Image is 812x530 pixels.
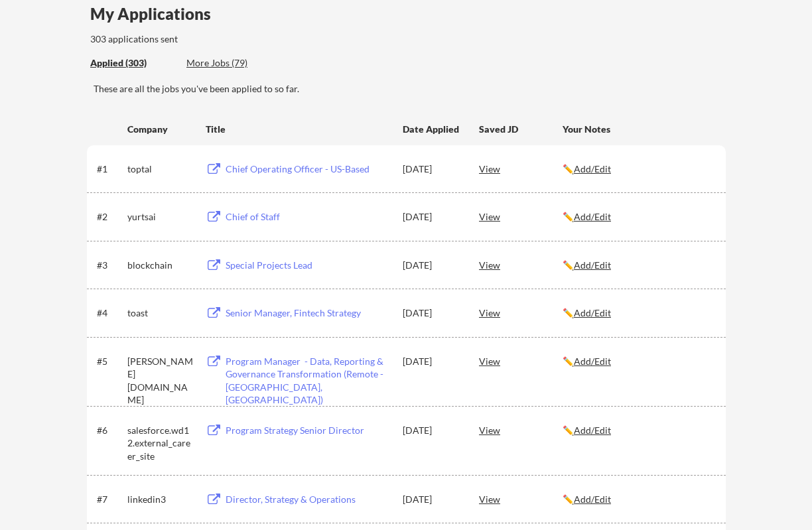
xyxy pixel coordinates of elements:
div: [DATE] [403,259,461,272]
div: Saved JD [479,117,563,141]
u: Add/Edit [574,425,611,436]
div: ✏️ [563,259,714,272]
div: #3 [97,259,123,272]
div: View [479,487,563,511]
div: View [479,204,563,228]
div: salesforce.wd12.external_career_site [127,424,194,463]
div: [DATE] [403,355,461,368]
u: Add/Edit [574,259,611,271]
div: #4 [97,306,123,320]
div: #7 [97,493,123,506]
div: ✏️ [563,210,714,224]
div: View [479,300,563,324]
div: More Jobs (79) [186,56,284,70]
div: Your Notes [563,123,714,136]
div: Chief Operating Officer - US-Based [226,163,390,176]
div: Program Manager - Data, Reporting & Governance Transformation (Remote - [GEOGRAPHIC_DATA], [GEOGR... [226,355,390,407]
div: #1 [97,163,123,176]
div: ✏️ [563,424,714,437]
div: [DATE] [403,210,461,224]
div: Special Projects Lead [226,259,390,272]
div: Company [127,123,194,136]
div: ✏️ [563,355,714,368]
u: Add/Edit [574,307,611,318]
div: Date Applied [403,123,461,136]
div: #5 [97,355,123,368]
u: Add/Edit [574,163,611,174]
div: #6 [97,424,123,437]
div: ✏️ [563,493,714,506]
div: Title [206,123,390,136]
u: Add/Edit [574,211,611,222]
div: Senior Manager, Fintech Strategy [226,306,390,320]
div: yurtsai [127,210,194,224]
div: [PERSON_NAME][DOMAIN_NAME] [127,355,194,407]
div: View [479,157,563,180]
div: Program Strategy Senior Director [226,424,390,437]
div: [DATE] [403,306,461,320]
div: [DATE] [403,493,461,506]
div: toptal [127,163,194,176]
u: Add/Edit [574,356,611,367]
div: View [479,418,563,442]
u: Add/Edit [574,494,611,505]
div: My Applications [90,6,222,22]
div: Chief of Staff [226,210,390,224]
div: View [479,349,563,373]
div: ✏️ [563,306,714,320]
div: toast [127,306,194,320]
div: linkedin3 [127,493,194,506]
div: [DATE] [403,424,461,437]
div: Director, Strategy & Operations [226,493,390,506]
div: #2 [97,210,123,224]
div: Applied (303) [90,56,176,70]
div: These are all the jobs you've been applied to so far. [94,82,726,96]
div: These are job applications we think you'd be a good fit for, but couldn't apply you to automatica... [186,56,284,70]
div: 303 applications sent [90,33,347,46]
div: These are all the jobs you've been applied to so far. [90,56,176,70]
div: View [479,253,563,277]
div: [DATE] [403,163,461,176]
div: blockchain [127,259,194,272]
div: ✏️ [563,163,714,176]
